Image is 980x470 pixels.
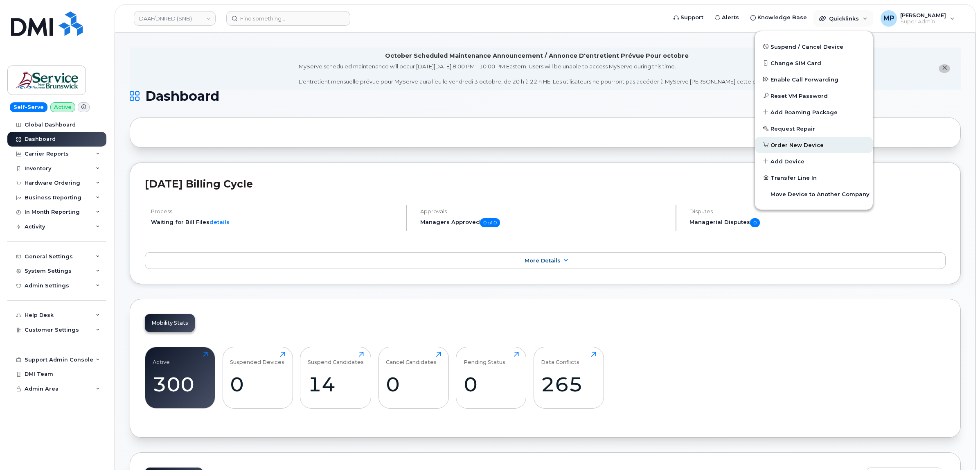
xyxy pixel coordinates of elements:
a: Active300 [153,352,208,404]
div: 265 [541,372,596,396]
a: details [210,219,230,225]
a: Add Device [755,153,873,169]
div: Cancel Candidates [386,352,437,365]
button: close notification [939,64,950,73]
div: MyServe scheduled maintenance will occur [DATE][DATE] 8:00 PM - 10:00 PM Eastern. Users will be u... [299,63,775,86]
span: Reset VM Password [770,92,828,100]
li: Waiting for Bill Files [151,218,399,226]
span: Order New Device [770,141,824,149]
span: Enable Call Forwarding [770,76,838,84]
div: Suspend Candidates [308,352,364,365]
span: Request Repair [770,125,815,133]
a: Suspend Candidates14 [308,352,364,404]
span: Change SIM Card [770,59,821,68]
div: Pending Status [464,352,505,365]
h5: Managerial Disputes [689,218,946,227]
div: Active [153,352,170,365]
a: Cancel Candidates0 [386,352,441,404]
span: 0 [750,218,760,227]
a: Data Conflicts265 [541,352,596,404]
span: Transfer Line In [770,174,817,182]
div: 0 [230,372,285,396]
div: Data Conflicts [541,352,579,365]
span: 0 of 0 [480,218,500,227]
a: Suspended Devices0 [230,352,285,404]
div: October Scheduled Maintenance Announcement / Annonce D'entretient Prévue Pour octobre [385,52,689,60]
div: 300 [153,372,208,396]
div: Suspended Devices [230,352,284,365]
div: 0 [386,372,441,396]
a: Order New Device [755,137,873,153]
span: Add Roaming Package [770,108,838,117]
h4: Approvals [420,208,669,215]
h5: Managers Approved [420,218,669,227]
span: More Details [525,258,561,264]
span: Dashboard [145,90,219,102]
span: Add Device [770,158,804,166]
span: Suspend / Cancel Device [770,43,843,51]
h2: [DATE] Billing Cycle [145,178,946,190]
h4: Disputes [689,208,946,215]
a: Pending Status0 [464,352,519,404]
div: 14 [308,372,364,396]
h4: Process [151,208,399,215]
div: 0 [464,372,519,396]
span: Move Device to Another Company [770,190,870,199]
